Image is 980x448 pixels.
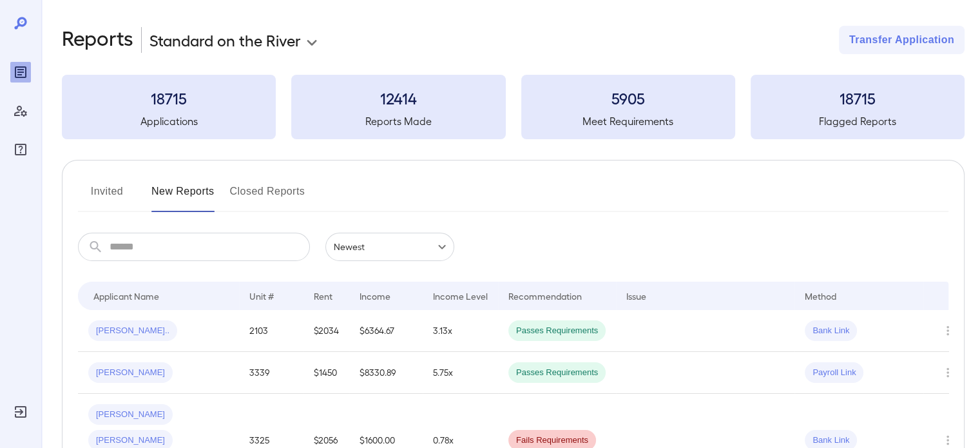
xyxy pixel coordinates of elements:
span: [PERSON_NAME] [88,434,173,447]
summary: 18715Applications12414Reports Made5905Meet Requirements18715Flagged Reports [62,75,965,139]
td: $8330.89 [349,352,423,394]
h2: Reports [62,26,133,54]
div: Income [360,288,390,304]
h3: 12414 [291,88,505,108]
span: Bank Link [805,325,857,337]
div: Newest [325,233,454,261]
span: Bank Link [805,434,857,447]
div: Log Out [10,402,31,422]
div: Applicant Name [93,288,159,304]
div: Manage Users [10,101,31,121]
td: $1450 [303,352,349,394]
td: 5.75x [423,352,498,394]
span: [PERSON_NAME] [88,409,173,421]
p: Standard on the River [149,30,301,50]
span: [PERSON_NAME].. [88,325,177,337]
td: 3339 [239,352,303,394]
div: Income Level [433,288,488,304]
div: Recommendation [508,288,582,304]
span: Payroll Link [805,367,863,379]
td: $6364.67 [349,310,423,352]
h3: 18715 [62,88,276,108]
span: Fails Requirements [508,434,596,447]
span: Passes Requirements [508,325,606,337]
h5: Flagged Reports [751,113,965,129]
span: Passes Requirements [508,367,606,379]
h5: Reports Made [291,113,505,129]
button: New Reports [151,181,215,212]
div: Rent [314,288,334,304]
span: [PERSON_NAME] [88,367,173,379]
button: Row Actions [937,320,958,341]
button: Closed Reports [230,181,305,212]
div: FAQ [10,139,31,160]
h5: Meet Requirements [521,113,735,129]
td: 2103 [239,310,303,352]
h3: 18715 [751,88,965,108]
td: $2034 [303,310,349,352]
h5: Applications [62,113,276,129]
button: Row Actions [937,362,958,383]
div: Issue [626,288,647,304]
div: Method [805,288,836,304]
td: 3.13x [423,310,498,352]
button: Transfer Application [839,26,965,54]
button: Invited [78,181,136,212]
div: Reports [10,62,31,83]
div: Unit # [249,288,274,304]
h3: 5905 [521,88,735,108]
